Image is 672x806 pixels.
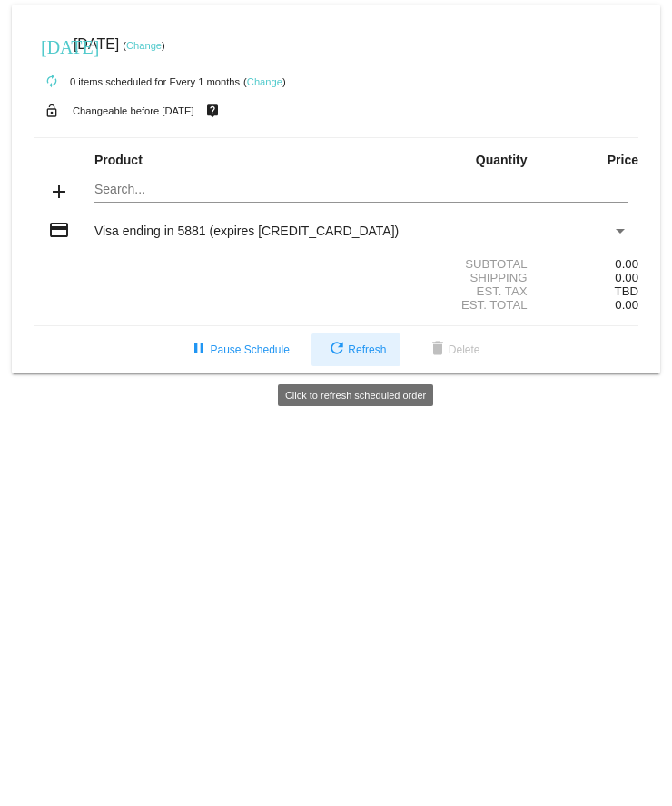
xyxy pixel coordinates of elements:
button: Pause Schedule [173,333,303,366]
button: Delete [412,333,495,366]
strong: Price [608,153,638,167]
mat-icon: pause [188,339,210,361]
small: Changeable before [DATE] [73,105,194,116]
span: Visa ending in 5881 (expires [CREDIT_CARD_DATA]) [94,224,399,238]
span: 0.00 [615,298,638,312]
button: Refresh [311,333,400,366]
span: Pause Schedule [188,343,289,356]
mat-icon: [DATE] [41,35,63,56]
a: Change [247,76,282,87]
mat-icon: autorenew [41,71,63,93]
div: Est. Total [336,298,538,312]
div: Subtotal [336,257,538,271]
span: 0.00 [615,271,638,284]
div: Shipping [336,271,538,284]
span: Delete [427,343,480,356]
small: 0 items scheduled for Every 1 months [34,76,240,87]
div: Est. Tax [336,284,538,298]
mat-icon: credit_card [48,219,70,241]
div: 0.00 [538,257,638,271]
mat-icon: live_help [202,99,223,123]
strong: Quantity [476,153,528,167]
strong: Product [94,153,143,167]
mat-select: Payment Method [94,224,628,238]
mat-icon: refresh [326,339,348,361]
span: TBD [615,284,638,298]
span: Refresh [326,343,386,356]
mat-icon: add [48,181,70,203]
mat-icon: lock_open [41,99,63,123]
input: Search... [94,183,628,197]
mat-icon: delete [427,339,449,361]
small: ( ) [123,40,165,51]
small: ( ) [243,76,286,87]
a: Change [126,40,162,51]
